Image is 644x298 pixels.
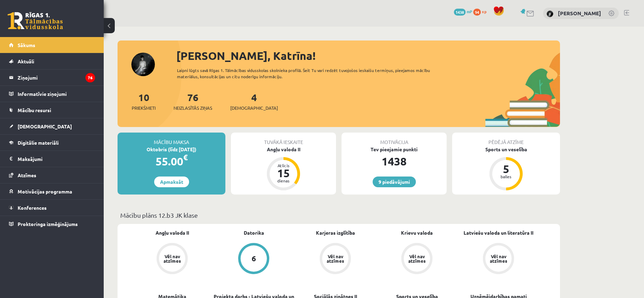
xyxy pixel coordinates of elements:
span: mP [467,9,472,14]
div: 55.00 [118,153,225,170]
a: Proktoringa izmēģinājums [9,216,95,232]
div: Vēl nav atzīmes [407,254,427,263]
div: 6 [252,255,256,262]
div: balles [496,174,516,179]
a: Informatīvie ziņojumi [9,86,95,102]
a: Rīgas 1. Tālmācības vidusskola [8,12,63,29]
div: 15 [273,168,294,179]
span: Motivācijas programma [18,188,72,195]
div: dienas [273,179,294,183]
img: Katrīna Radvila [547,10,553,17]
a: Sākums [9,37,95,53]
a: Datorika [244,229,264,236]
span: Atzīmes [18,172,36,178]
a: Aktuāli [9,53,95,69]
a: Karjeras izglītība [316,229,355,236]
a: Vēl nav atzīmes [131,243,213,276]
a: Sports un veselība 5 balles [452,146,560,191]
a: [DEMOGRAPHIC_DATA] [9,118,95,134]
div: Pēdējā atzīme [452,133,560,146]
a: Ziņojumi76 [9,70,95,85]
span: [DEMOGRAPHIC_DATA] [18,123,72,129]
a: 4[DEMOGRAPHIC_DATA] [230,91,278,111]
a: Konferences [9,200,95,216]
a: Latviešu valoda un literatūra II [464,229,533,236]
legend: Ziņojumi [18,70,95,85]
a: Vēl nav atzīmes [295,243,376,276]
span: Proktoringa izmēģinājums [18,221,78,227]
div: 5 [496,163,516,174]
i: 76 [85,73,95,82]
div: Oktobris (līdz [DATE]) [118,146,225,153]
span: Priekšmeti [132,105,156,111]
span: Mācību resursi [18,107,51,113]
span: 1438 [454,9,466,16]
div: Mācību maksa [118,133,225,146]
a: Mācību resursi [9,102,95,118]
a: Maksājumi [9,151,95,167]
a: Angļu valoda II [156,229,189,236]
span: € [183,152,188,162]
legend: Informatīvie ziņojumi [18,86,95,102]
a: 10Priekšmeti [132,91,156,111]
div: Atlicis [273,163,294,168]
a: 76Neizlasītās ziņas [174,91,212,111]
span: Sākums [18,42,35,48]
div: 1438 [342,153,447,170]
a: 9 piedāvājumi [373,177,416,187]
a: Angļu valoda II Atlicis 15 dienas [231,146,336,191]
span: Digitālie materiāli [18,139,59,146]
div: Vēl nav atzīmes [489,254,508,263]
span: 94 [473,9,481,16]
div: Tuvākā ieskaite [231,133,336,146]
div: Laipni lūgts savā Rīgas 1. Tālmācības vidusskolas skolnieka profilā. Šeit Tu vari redzēt tuvojošo... [177,67,442,80]
span: [DEMOGRAPHIC_DATA] [230,105,278,111]
div: Tev pieejamie punkti [342,146,447,153]
div: Sports un veselība [452,146,560,153]
a: Digitālie materiāli [9,135,95,151]
a: Vēl nav atzīmes [458,243,539,276]
div: Vēl nav atzīmes [326,254,345,263]
legend: Maksājumi [18,151,95,167]
a: 1438 mP [454,9,472,14]
span: xp [482,9,486,14]
span: Konferences [18,205,47,211]
p: Mācību plāns 12.b3 JK klase [120,210,557,220]
span: Neizlasītās ziņas [174,105,212,111]
a: 6 [213,243,295,276]
a: Vēl nav atzīmes [376,243,458,276]
a: Motivācijas programma [9,183,95,199]
div: Vēl nav atzīmes [162,254,182,263]
a: Krievu valoda [401,229,433,236]
div: Motivācija [342,133,447,146]
a: Atzīmes [9,167,95,183]
a: [PERSON_NAME] [558,10,601,17]
div: Angļu valoda II [231,146,336,153]
span: Aktuāli [18,58,34,64]
a: 94 xp [473,9,490,14]
a: Apmaksāt [154,177,189,187]
div: [PERSON_NAME], Katrīna! [176,47,560,64]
